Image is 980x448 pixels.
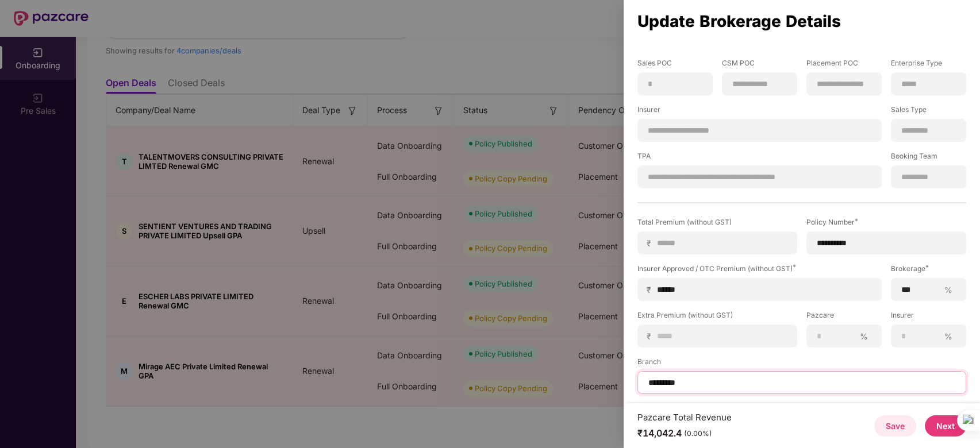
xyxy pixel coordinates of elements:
span: ₹ [647,238,656,249]
div: Pazcare Total Revenue [637,412,732,423]
span: % [940,331,957,342]
div: Brokerage [891,264,966,273]
div: ₹14,042.4 [637,427,732,439]
label: Placement POC [806,58,882,72]
label: Sales POC [637,58,713,72]
label: Sales Type [891,105,966,119]
label: Pazcare [806,310,882,325]
button: Save [874,415,916,437]
label: CSM POC [722,58,797,72]
div: Update Brokerage Details [637,15,966,28]
label: Extra Premium (without GST) [637,310,797,325]
div: Insurer Approved / OTC Premium (without GST) [637,264,882,273]
span: % [855,331,873,342]
span: % [940,284,957,295]
span: ₹ [647,331,656,342]
span: ₹ [647,284,656,295]
label: Booking Team [891,151,966,165]
label: TPA [637,151,882,165]
div: Policy Number [806,217,966,227]
label: Insurer [637,105,882,119]
label: Enterprise Type [891,58,966,72]
label: Branch [637,357,966,371]
div: (0.00%) [684,429,712,438]
label: Total Premium (without GST) [637,217,797,231]
button: Next [925,415,966,437]
label: Insurer [891,310,966,325]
